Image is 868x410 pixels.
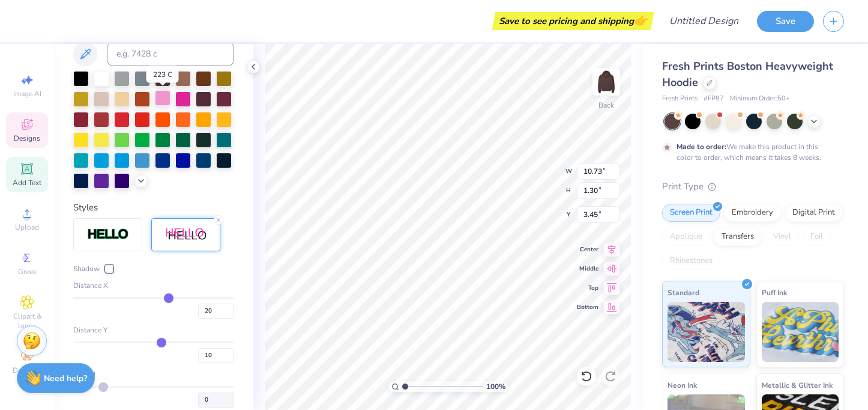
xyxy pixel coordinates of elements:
div: Transfers [714,228,762,246]
span: Top [577,284,598,292]
span: 100 % [486,381,505,392]
div: Save to see pricing and shipping [495,12,651,30]
span: Metallic & Glitter Ink [762,379,833,391]
span: Middle [577,265,598,273]
div: Digital Print [785,204,843,222]
span: Decorate [13,366,41,375]
div: 223 C [146,66,179,83]
strong: Need help? [44,373,87,384]
div: Styles [73,201,234,215]
span: Standard [668,286,699,299]
div: Foil [803,228,831,246]
img: Back [594,70,618,94]
span: Neon Ink [668,379,697,391]
span: Clipart & logos [6,311,48,331]
img: Standard [668,302,745,362]
span: Puff Ink [762,286,787,299]
span: Minimum Order: 50 + [730,94,790,104]
input: Untitled Design [660,9,748,33]
span: # FP87 [704,94,724,104]
span: Image AI [13,89,41,99]
span: Shadow [73,263,100,274]
button: Save [757,11,814,32]
img: Puff Ink [762,302,839,362]
span: Fresh Prints Boston Heavyweight Hoodie [662,59,833,90]
div: Screen Print [662,204,720,222]
img: Shadow [165,227,207,242]
span: Upload [15,222,39,232]
div: Vinyl [765,228,799,246]
strong: Made to order: [677,142,726,151]
div: Embroidery [724,204,781,222]
span: 👉 [634,13,647,28]
div: Back [598,100,614,111]
span: Distance X [73,280,108,291]
input: e.g. 7428 c [107,42,234,66]
span: Fresh Prints [662,94,698,104]
span: Greek [18,267,37,277]
span: Add Text [13,178,41,188]
div: Rhinestones [662,252,720,270]
span: Bottom [577,303,598,311]
span: Center [577,245,598,254]
span: Designs [14,133,40,143]
img: Stroke [87,228,129,242]
div: Applique [662,228,710,246]
span: Distance Y [73,325,107,335]
div: Print Type [662,180,844,194]
div: We make this product in this color to order, which means it takes 8 weeks. [677,141,824,163]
